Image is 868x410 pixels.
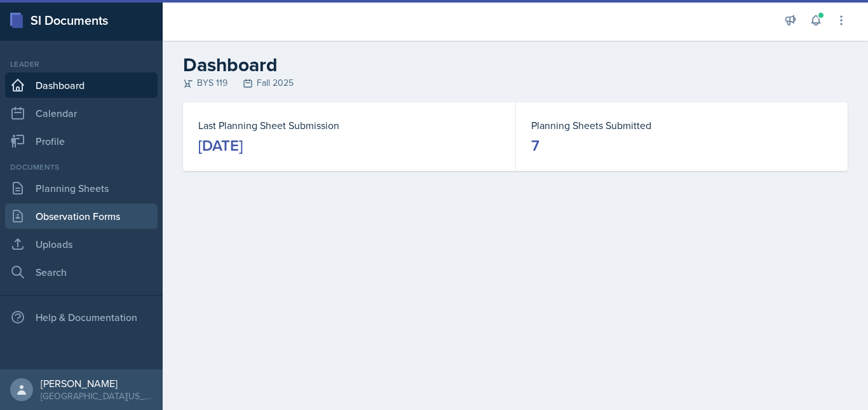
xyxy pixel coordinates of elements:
dt: Planning Sheets Submitted [531,118,832,133]
div: 7 [531,135,539,156]
a: Observation Forms [5,203,158,229]
dt: Last Planning Sheet Submission [198,118,500,133]
h2: Dashboard [183,53,848,76]
a: Calendar [5,100,158,126]
div: Help & Documentation [5,304,158,330]
a: Planning Sheets [5,175,158,201]
a: Uploads [5,231,158,257]
div: Leader [5,58,158,70]
div: BYS 119 Fall 2025 [183,76,848,90]
a: Search [5,259,158,285]
div: [PERSON_NAME] [41,377,153,390]
div: Documents [5,161,158,173]
a: Dashboard [5,72,158,98]
div: [DATE] [198,135,243,156]
div: [GEOGRAPHIC_DATA][US_STATE] in [GEOGRAPHIC_DATA] [41,390,153,402]
a: Profile [5,128,158,154]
